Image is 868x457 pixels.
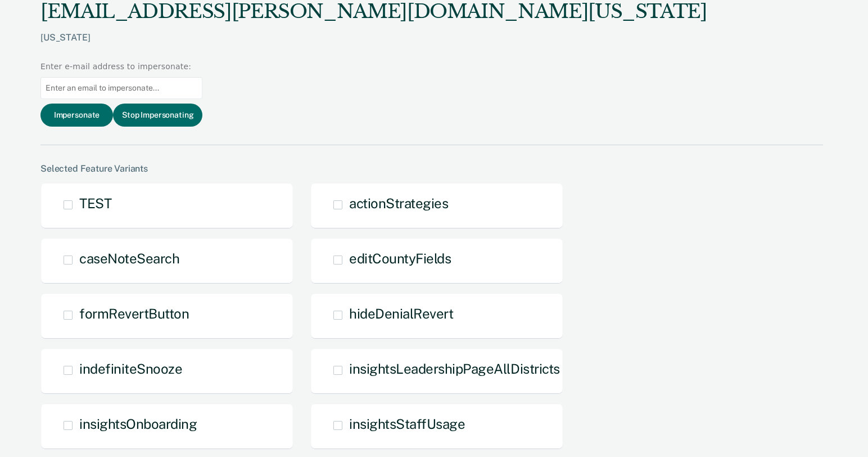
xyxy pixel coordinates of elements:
[79,416,197,432] span: insightsOnboarding
[40,104,113,127] button: Impersonate
[40,32,707,61] div: [US_STATE]
[40,77,202,99] input: Enter an email to impersonate...
[40,61,202,73] div: Enter e-mail address to impersonate:
[349,306,453,321] span: hideDenialRevert
[40,163,823,174] div: Selected Feature Variants
[349,361,560,377] span: insightsLeadershipPageAllDistricts
[79,306,189,321] span: formRevertButton
[349,416,465,432] span: insightsStaffUsage
[79,361,182,377] span: indefiniteSnooze
[79,250,179,266] span: caseNoteSearch
[113,104,202,127] button: Stop Impersonating
[349,195,448,211] span: actionStrategies
[349,250,451,266] span: editCountyFields
[79,195,111,211] span: TEST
